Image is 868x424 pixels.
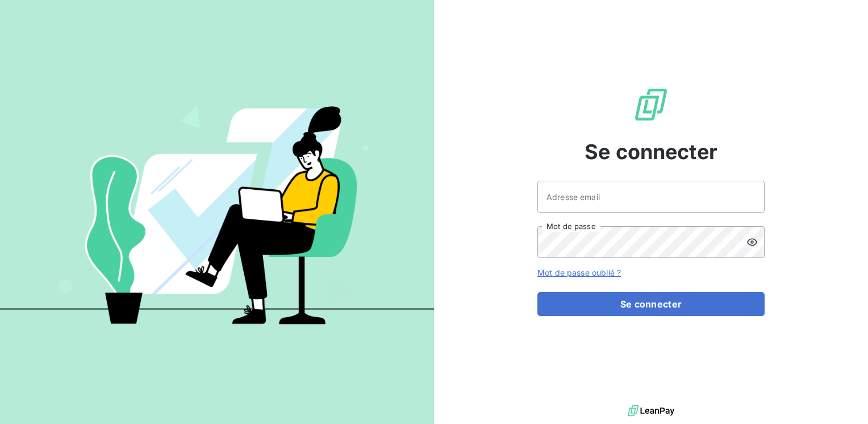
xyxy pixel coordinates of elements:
[537,268,621,277] a: Mot de passe oublié ?
[633,86,669,123] img: Logo LeanPay
[537,292,765,316] button: Se connecter
[585,136,717,167] span: Se connecter
[628,402,674,419] img: logo
[537,181,765,213] input: placeholder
